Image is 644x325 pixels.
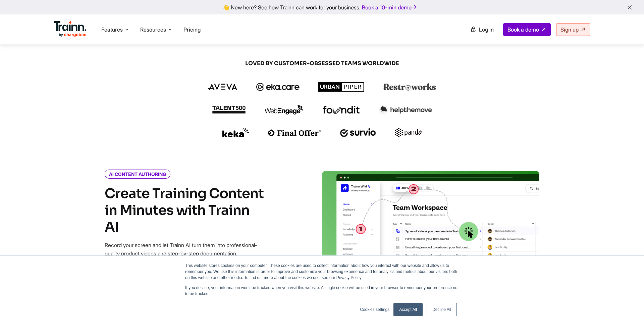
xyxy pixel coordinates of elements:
img: pando logo [395,128,422,137]
a: Log in [466,24,498,36]
img: helpthemove logo [379,105,432,114]
img: survio logo [340,128,376,137]
p: If you decline, your information won’t be tracked when you visit this website. A single cookie wi... [185,285,459,297]
img: webengage logo [265,105,304,114]
a: Decline All [427,303,457,316]
a: Pricing [183,26,201,33]
img: urbanpiper logo [318,82,365,92]
img: restroworks logo [383,83,436,91]
a: Cookies settings [360,307,389,313]
span: Log in [479,26,494,33]
p: This website stores cookies on your computer. These cookies are used to collect information about... [185,263,459,281]
a: Accept All [393,303,423,316]
img: foundit logo [322,106,360,114]
img: aveva logo [208,84,237,90]
a: Book a demo [503,23,551,36]
div: 👋 New here? See how Trainn can work for your business. [4,4,640,10]
a: Book a 10-min demo [361,3,419,12]
span: Resources [140,26,166,33]
h2: Create Training Content in Minutes with Trainn AI [105,185,266,236]
p: Record your screen and let Trainn AI turn them into professional-quality product videos and step-... [105,241,266,258]
img: finaloffer logo [268,129,321,136]
a: Sign up [556,23,590,36]
span: Features [101,26,123,33]
img: ekacare logo [256,83,300,91]
img: keka logo [222,128,249,137]
span: Sign up [560,26,579,33]
i: AI CONTENT AUTHORING [105,170,170,179]
img: Trainn Logo [54,21,87,37]
span: LOVED BY CUSTOMER-OBSESSED TEAMS WORLDWIDE [161,60,483,67]
span: Book a demo [507,26,539,33]
img: talent500 logo [212,105,246,114]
